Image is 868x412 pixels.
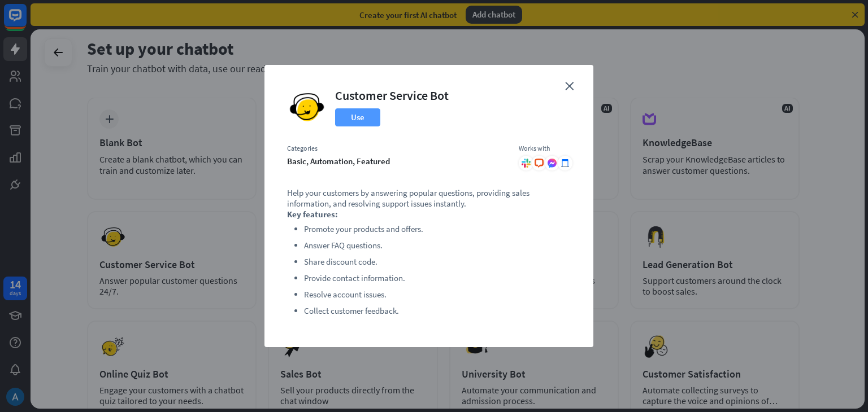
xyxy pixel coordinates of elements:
li: Provide contact information. [304,271,571,285]
button: Open LiveChat chat widget [9,5,43,38]
li: Collect customer feedback. [304,304,571,318]
p: Help your customers by answering popular questions, providing sales information, and resolving su... [287,187,571,209]
div: Works with [519,144,571,153]
li: Promote your products and offers. [304,222,571,236]
strong: Key features: [287,209,338,220]
i: close [565,82,574,90]
button: Use [335,108,380,126]
li: Share discount code. [304,255,571,269]
div: Customer Service Bot [335,87,449,103]
div: basic, automation, featured [287,156,507,166]
div: Categories [287,144,507,153]
li: Resolve account issues. [304,288,571,301]
li: Answer FAQ questions. [304,239,571,252]
img: Customer Service Bot [287,87,327,127]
